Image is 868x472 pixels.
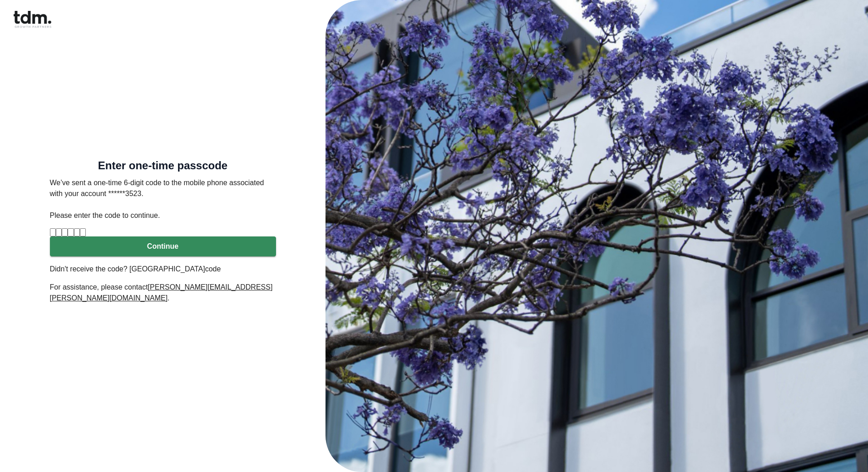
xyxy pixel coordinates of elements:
p: Didn't receive the code? [GEOGRAPHIC_DATA] [50,264,276,275]
input: Digit 5 [74,228,80,236]
h5: Enter one-time passcode [50,161,276,170]
input: Digit 2 [56,228,62,236]
input: Digit 4 [68,228,74,236]
u: [PERSON_NAME][EMAIL_ADDRESS][PERSON_NAME][DOMAIN_NAME] [50,283,273,302]
input: Please enter verification code. Digit 1 [50,228,56,236]
input: Digit 3 [62,228,68,236]
p: We’ve sent a one-time 6-digit code to the mobile phone associated with your account ******3523. P... [50,177,276,221]
button: Continue [50,236,276,256]
input: Digit 6 [80,228,86,236]
p: For assistance, please contact . [50,282,276,304]
a: code [205,265,221,273]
